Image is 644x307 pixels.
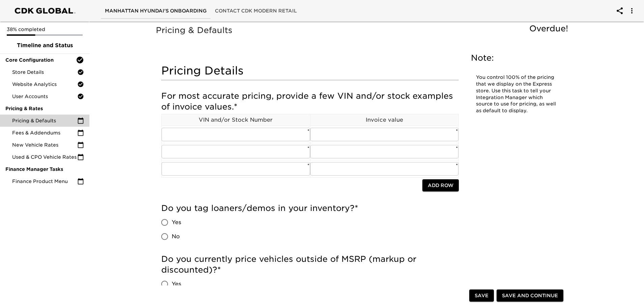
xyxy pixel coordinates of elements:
[12,154,77,160] span: Used & CPO Vehicle Rates
[172,233,180,241] span: No
[12,142,77,148] span: New Vehicle Rates
[529,24,568,33] span: Overdue!
[172,280,181,288] span: Yes
[428,181,453,190] span: Add Row
[471,53,562,63] h5: Note:
[612,3,628,19] button: account of current user
[12,81,77,88] span: Website Analytics
[469,289,494,302] button: Save
[12,178,77,185] span: Finance Product Menu
[12,129,77,136] span: Fees & Addendums
[5,105,84,112] span: Pricing & Rates
[5,166,84,173] span: Finance Manager Tasks
[7,26,83,33] p: 38% completed
[497,289,563,302] button: Save and Continue
[12,93,77,100] span: User Accounts
[12,69,77,75] span: Store Details
[624,3,640,19] button: account of current user
[5,57,76,63] span: Core Configuration
[105,7,207,15] span: Manhattan Hyundai's Onboarding
[475,291,488,300] span: Save
[172,218,181,226] span: Yes
[161,254,459,275] h5: Do you currently price vehicles outside of MSRP (markup or discounted)?
[161,203,459,214] h5: Do you tag loaners/demos in your inventory?
[12,117,77,124] span: Pricing & Defaults
[476,74,557,114] p: You control 100% of the pricing that we display on the Express store. Use this task to tell your ...
[310,116,459,124] p: Invoice value
[422,179,459,192] button: Add Row
[161,91,459,112] h5: For most accurate pricing, provide a few VIN and/or stock examples of invoice values.
[162,116,310,124] p: VIN and/or Stock Number
[156,25,571,36] h5: Pricing & Defaults
[5,41,84,50] span: Timeline and Status
[215,7,297,15] span: Contact CDK Modern Retail
[161,64,459,78] h4: Pricing Details
[502,291,558,300] span: Save and Continue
